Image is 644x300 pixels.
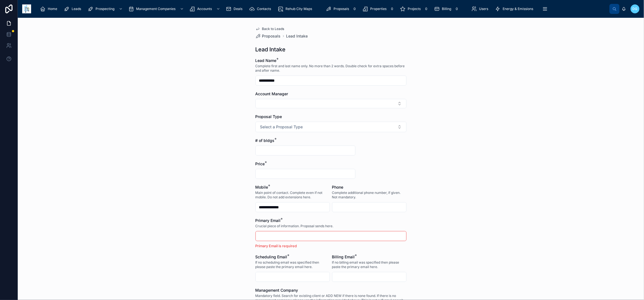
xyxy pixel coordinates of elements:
[332,260,407,269] span: If no billing email was specified then please paste the primary email here.
[255,122,407,132] button: Select Button
[332,185,344,189] span: Phone
[22,4,31,13] img: App logo
[423,6,430,12] div: 0
[389,6,395,12] div: 0
[503,7,533,11] span: Energy & Emissions
[633,7,638,11] span: DG
[255,254,287,259] span: Scheduling Email
[38,4,61,14] a: Home
[255,288,298,292] span: Management Company
[247,4,275,14] a: Contacts
[255,64,407,73] span: Complete first and last name only. No more than 2 words. Double check for extra spaces before and...
[432,4,462,14] a: Billing0
[255,243,407,249] p: Primary Email is required
[334,7,349,11] span: Proposals
[86,4,126,14] a: Prospecting
[332,191,407,199] span: Complete additional phone number, if given. Not mandatory.
[255,218,281,223] span: Primary Email
[255,191,330,199] span: Main point of contact. Complete even if not mobile. Do not add extensions here.
[255,99,407,108] button: Select Button
[262,27,284,31] span: Back to Leads
[255,224,334,228] span: Crucial piece of information. Proposal sends here.
[188,4,223,14] a: Accounts
[324,4,360,14] a: Proposals0
[361,4,397,14] a: Properties0
[255,33,281,39] a: Proposals
[255,260,330,269] span: If no scheduling email was specified then please paste the primary email here.
[493,4,537,14] a: Energy & Emissions
[234,7,242,11] span: Deals
[197,7,212,11] span: Accounts
[255,138,275,143] span: # of bldgs
[285,7,312,11] span: Rehub City Maps
[286,33,308,39] a: Lead Intake
[442,7,451,11] span: Billing
[479,7,488,11] span: Users
[370,7,387,11] span: Properties
[255,161,265,166] span: Price
[96,7,114,11] span: Prospecting
[36,3,610,15] div: scrollable content
[255,91,288,96] span: Account Manager
[257,7,271,11] span: Contacts
[62,4,85,14] a: Leads
[255,46,286,53] h1: Lead Intake
[332,254,355,259] span: Billing Email
[398,4,431,14] a: Projects0
[224,4,246,14] a: Deals
[136,7,176,11] span: Management Companies
[262,33,281,39] span: Proposals
[72,7,81,11] span: Leads
[276,4,316,14] a: Rehub City Maps
[127,4,187,14] a: Management Companies
[255,27,284,31] a: Back to Leads
[351,6,358,12] div: 0
[255,185,268,189] span: Mobile
[255,114,282,119] span: Proposal Type
[260,124,303,130] span: Select a Proposal Type
[255,58,277,63] span: Lead Name
[48,7,57,11] span: Home
[453,6,460,12] div: 0
[408,7,421,11] span: Projects
[470,4,492,14] a: Users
